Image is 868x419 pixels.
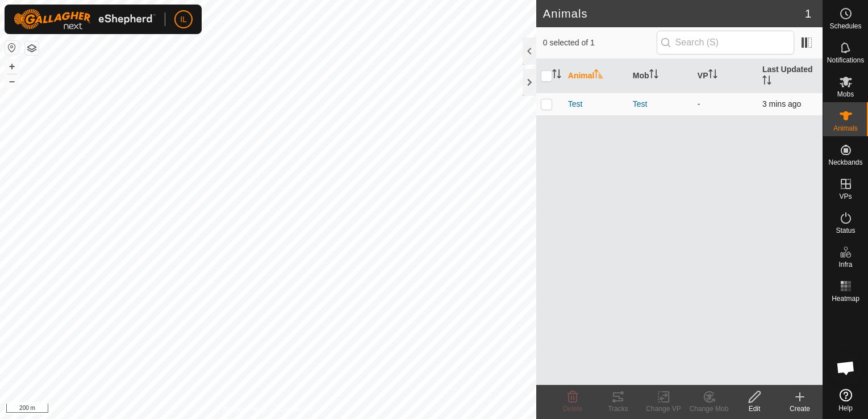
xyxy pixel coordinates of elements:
[14,9,156,30] img: Gallagher Logo
[762,99,801,108] span: 20 Sept 2025, 8:42 am
[552,71,561,80] p-sorticon: Activate to sort
[686,404,732,414] div: Change Mob
[25,41,39,55] button: Map Layers
[832,295,859,302] span: Heatmap
[805,5,811,22] span: 1
[829,23,861,30] span: Schedules
[633,98,688,110] div: Test
[564,59,628,93] th: Animal
[838,261,852,268] span: Infra
[708,71,717,80] p-sorticon: Activate to sort
[5,74,19,88] button: –
[823,384,868,416] a: Help
[563,405,583,413] span: Delete
[223,404,266,414] a: Privacy Policy
[568,98,583,110] span: Test
[777,404,823,414] div: Create
[641,404,686,414] div: Change VP
[5,60,19,73] button: +
[837,91,854,98] span: Mobs
[839,193,852,200] span: VPs
[833,125,858,132] span: Animals
[657,31,794,55] input: Search (S)
[543,7,805,20] h2: Animals
[828,159,862,166] span: Neckbands
[543,37,657,49] span: 0 selected of 1
[829,351,863,385] div: Open chat
[732,404,777,414] div: Edit
[758,59,823,93] th: Last Updated
[628,59,693,93] th: Mob
[180,14,187,26] span: IL
[693,59,758,93] th: VP
[827,57,864,64] span: Notifications
[594,71,603,80] p-sorticon: Activate to sort
[762,77,771,86] p-sorticon: Activate to sort
[836,227,855,234] span: Status
[838,405,853,412] span: Help
[595,404,641,414] div: Tracks
[649,71,658,80] p-sorticon: Activate to sort
[5,41,19,55] button: Reset Map
[279,404,313,414] a: Contact Us
[698,99,700,108] app-display-virtual-paddock-transition: -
